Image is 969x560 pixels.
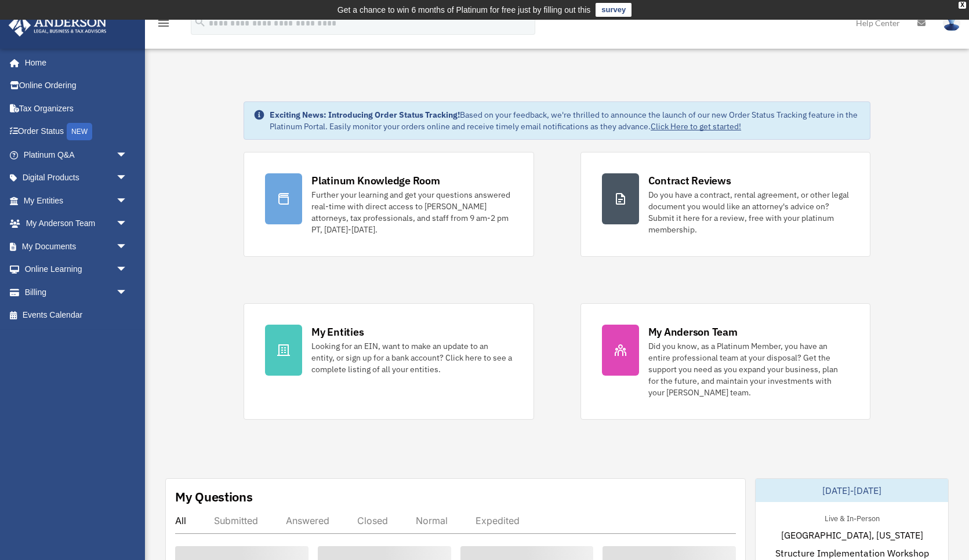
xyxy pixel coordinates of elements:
[157,20,170,30] a: menu
[648,189,849,235] div: Do you have a contract, rental agreement, or other legal document you would like an attorney's ad...
[67,123,92,140] div: NEW
[116,143,139,167] span: arrow_drop_down
[311,173,440,188] div: Platinum Knowledge Room
[8,235,145,258] a: My Documentsarrow_drop_down
[175,488,253,506] div: My Questions
[270,109,861,132] div: Based on your feedback, we're thrilled to announce the launch of our new Order Status Tracking fe...
[244,303,534,420] a: My Entities Looking for an EIN, want to make an update to an entity, or sign up for a bank accoun...
[580,303,870,420] a: My Anderson Team Did you know, as a Platinum Member, you have an entire professional team at your...
[959,2,966,9] div: close
[157,16,170,30] i: menu
[8,51,139,74] a: Home
[116,166,139,190] span: arrow_drop_down
[596,3,632,17] a: survey
[8,120,145,144] a: Order StatusNEW
[286,515,329,526] div: Answered
[8,281,145,304] a: Billingarrow_drop_down
[116,212,139,236] span: arrow_drop_down
[781,528,923,542] span: [GEOGRAPHIC_DATA], [US_STATE]
[775,546,929,560] span: Structure Implementation Workshop
[8,166,145,190] a: Digital Productsarrow_drop_down
[194,16,206,28] i: search
[214,515,258,526] div: Submitted
[5,14,110,37] img: Anderson Advisors Platinum Portal
[116,189,139,213] span: arrow_drop_down
[116,258,139,282] span: arrow_drop_down
[8,97,145,120] a: Tax Organizers
[651,121,741,132] a: Click Here to get started!
[116,281,139,304] span: arrow_drop_down
[8,143,145,166] a: Platinum Q&Aarrow_drop_down
[357,515,388,526] div: Closed
[244,152,534,257] a: Platinum Knowledge Room Further your learning and get your questions answered real-time with dire...
[116,235,139,259] span: arrow_drop_down
[311,340,512,375] div: Looking for an EIN, want to make an update to an entity, or sign up for a bank account? Click her...
[943,14,960,31] img: User Pic
[648,173,731,188] div: Contract Reviews
[337,3,591,17] div: Get a chance to win 6 months of Platinum for free just by filling out this
[815,511,889,523] div: Live & In-Person
[8,258,145,281] a: Online Learningarrow_drop_down
[580,152,870,257] a: Contract Reviews Do you have a contract, rental agreement, or other legal document you would like...
[8,304,145,327] a: Events Calendar
[270,110,460,120] strong: Exciting News: Introducing Order Status Tracking!
[416,515,448,526] div: Normal
[756,479,948,502] div: [DATE]-[DATE]
[8,74,145,97] a: Online Ordering
[476,515,520,526] div: Expedited
[648,325,738,339] div: My Anderson Team
[8,189,145,212] a: My Entitiesarrow_drop_down
[648,340,849,398] div: Did you know, as a Platinum Member, you have an entire professional team at your disposal? Get th...
[8,212,145,235] a: My Anderson Teamarrow_drop_down
[311,189,512,235] div: Further your learning and get your questions answered real-time with direct access to [PERSON_NAM...
[175,515,186,526] div: All
[311,325,364,339] div: My Entities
